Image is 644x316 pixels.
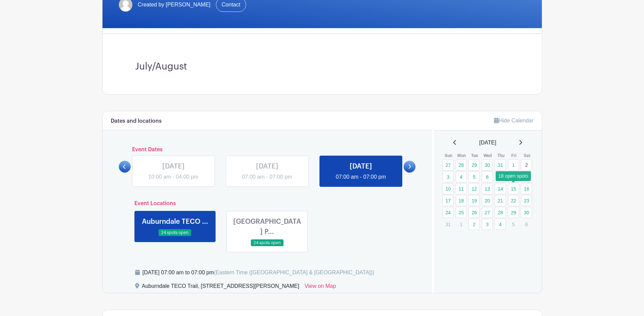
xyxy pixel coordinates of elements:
[468,159,480,171] a: 29
[131,146,404,153] h6: Event Dates
[214,270,374,275] span: (Eastern Time ([GEOGRAPHIC_DATA] & [GEOGRAPHIC_DATA]))
[129,200,406,207] h6: Event Locations
[468,207,480,218] a: 26
[442,159,454,171] a: 27
[495,171,506,182] a: 7
[482,219,493,230] a: 3
[494,118,533,123] a: Hide Calendar
[495,207,506,218] a: 28
[111,118,162,124] h6: Dates and locations
[495,159,506,171] a: 31
[495,195,506,206] a: 21
[521,195,532,206] a: 23
[495,219,506,230] a: 4
[456,183,467,194] a: 11
[508,219,519,230] p: 5
[442,183,454,194] a: 10
[468,152,481,159] th: Tue
[143,269,374,277] div: [DATE] 07:00 am to 07:00 pm
[481,152,495,159] th: Wed
[482,207,493,218] a: 27
[456,171,467,182] a: 4
[482,171,493,182] a: 6
[138,1,210,9] span: Created by [PERSON_NAME]
[442,152,455,159] th: Sun
[468,219,480,230] a: 2
[521,159,532,171] a: 2
[305,282,336,293] a: View on Map
[442,171,454,182] a: 3
[508,183,519,194] a: 15
[479,139,496,147] span: [DATE]
[521,207,532,218] a: 30
[455,152,468,159] th: Mon
[482,183,493,194] a: 13
[456,207,467,218] a: 25
[508,207,519,218] a: 29
[521,183,532,194] a: 16
[468,183,480,194] a: 12
[508,152,521,159] th: Fri
[442,219,454,230] p: 31
[442,207,454,218] a: 24
[521,219,532,230] p: 6
[468,171,480,182] a: 5
[468,195,480,206] a: 19
[482,195,493,206] a: 20
[508,195,519,206] a: 22
[456,219,467,230] p: 1
[496,171,531,181] div: 18 open spots
[442,195,454,206] a: 17
[142,282,299,293] div: Auburndale TECO Trail, [STREET_ADDRESS][PERSON_NAME]
[508,159,519,171] a: 1
[495,183,506,194] a: 14
[135,61,509,73] h3: July/August
[456,195,467,206] a: 18
[494,152,508,159] th: Thu
[520,152,534,159] th: Sat
[456,159,467,171] a: 28
[482,159,493,171] a: 30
